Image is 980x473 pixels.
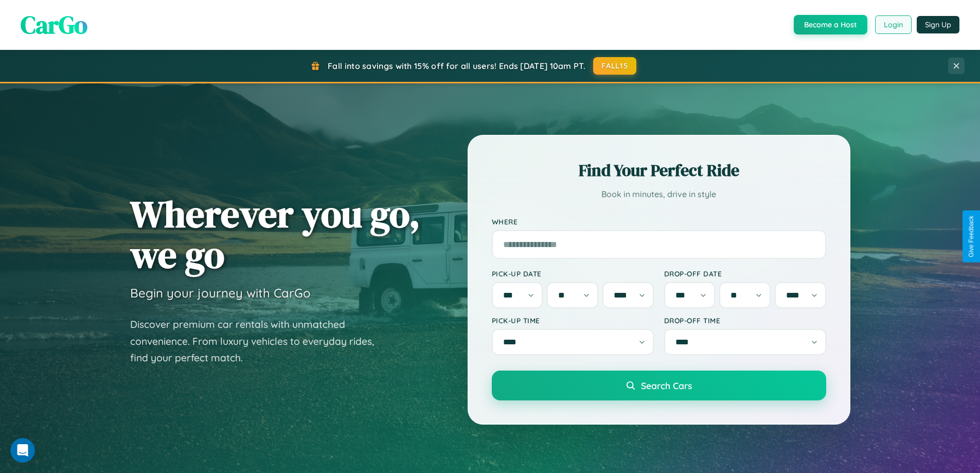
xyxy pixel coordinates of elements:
span: CarGo [21,8,87,42]
p: Book in minutes, drive in style [492,187,826,202]
h2: Find Your Perfect Ride [492,159,826,182]
span: Fall into savings with 15% off for all users! Ends [DATE] 10am PT. [328,61,585,71]
p: Discover premium car rentals with unmatched convenience. From luxury vehicles to everyday rides, ... [130,316,387,366]
span: Search Cars [641,380,692,391]
button: FALL15 [593,57,636,75]
button: Sign Up [917,16,959,33]
label: Where [492,217,826,226]
label: Drop-off Date [664,269,826,278]
h3: Begin your journey with CarGo [130,285,311,301]
h1: Wherever you go, we go [130,194,420,275]
label: Pick-up Time [492,316,654,325]
label: Drop-off Time [664,316,826,325]
div: Give Feedback [968,216,975,257]
button: Login [875,15,912,34]
label: Pick-up Date [492,269,654,278]
button: Search Cars [492,371,826,400]
iframe: Intercom live chat [10,438,35,463]
button: Become a Host [794,15,867,34]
